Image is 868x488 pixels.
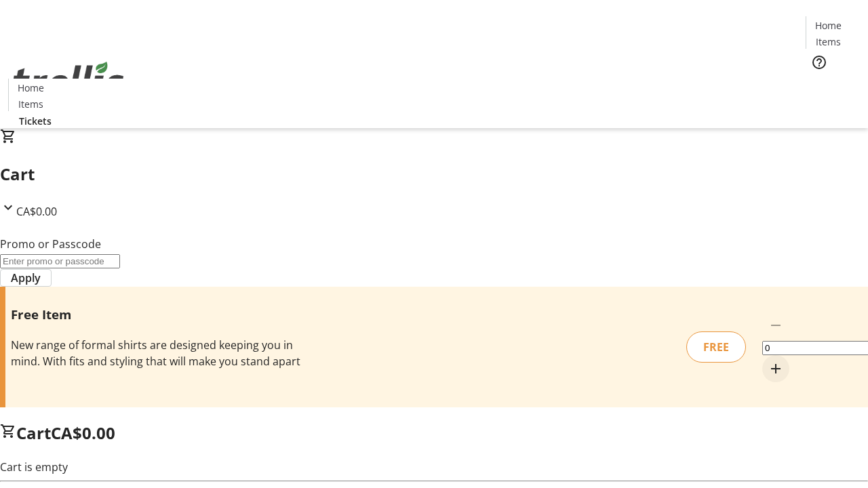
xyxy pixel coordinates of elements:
span: Items [816,35,841,49]
span: Home [815,18,842,33]
h3: Free Item [11,305,307,324]
a: Home [806,18,850,33]
img: Orient E2E Organization FpTSwFFZlG's Logo [8,47,129,115]
span: CA$0.00 [51,422,115,444]
span: Tickets [19,114,52,128]
span: CA$0.00 [16,204,57,219]
span: Home [18,81,44,95]
div: FREE [686,331,746,363]
a: Tickets [8,114,62,128]
span: Apply [11,270,41,286]
a: Items [9,97,52,111]
a: Items [806,35,850,49]
button: Help [806,49,833,76]
a: Tickets [806,79,860,93]
span: Tickets [816,79,849,93]
button: Increment by one [762,355,789,382]
div: New range of formal shirts are designed keeping you in mind. With fits and styling that will make... [11,337,307,369]
span: Items [18,97,43,111]
a: Home [9,81,52,95]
